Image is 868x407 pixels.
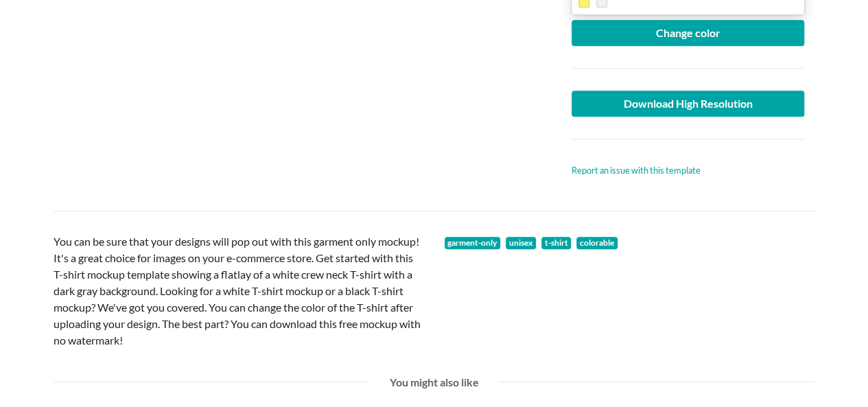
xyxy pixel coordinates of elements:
[54,233,424,349] p: You can be sure that your designs will pop out with this garment only mockup! It's a great choice...
[576,237,618,249] span: colorable
[572,91,805,117] a: Download High Resolution
[379,374,489,391] div: You might also like
[541,237,572,249] a: t-shirt
[445,237,501,249] a: garment-only
[572,20,805,46] button: Change color
[572,165,701,176] a: Report an issue with this template
[506,237,536,249] span: unisex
